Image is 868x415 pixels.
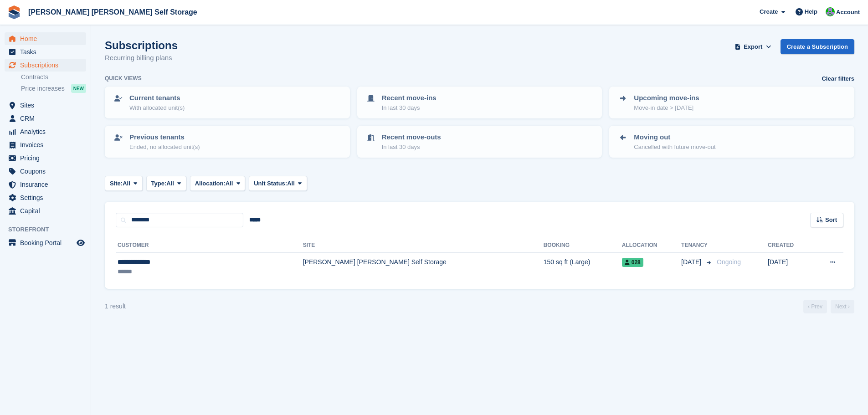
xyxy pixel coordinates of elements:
[358,87,601,118] a: Recent move-ins In last 30 days
[20,138,75,151] span: Invoices
[5,59,86,72] a: menu
[544,253,622,282] td: 150 sq ft (Large)
[5,178,86,191] a: menu
[20,125,75,138] span: Analytics
[801,300,856,313] nav: Page
[287,179,295,188] span: All
[20,205,75,217] span: Capital
[20,191,75,204] span: Settings
[634,103,699,113] p: Move-in date > [DATE]
[681,238,713,253] th: Tenancy
[20,112,75,125] span: CRM
[733,39,773,54] button: Export
[5,236,86,249] a: menu
[146,176,186,191] button: Type: All
[129,93,185,103] p: Current tenants
[166,179,174,188] span: All
[254,179,287,188] span: Unit Status:
[836,8,860,17] span: Account
[105,39,178,51] h1: Subscriptions
[634,132,715,143] p: Moving out
[20,46,75,58] span: Tasks
[116,238,303,253] th: Customer
[21,73,86,82] a: Contracts
[781,39,854,54] a: Create a Subscription
[382,143,441,152] p: In last 30 days
[20,32,75,45] span: Home
[803,300,827,313] a: Previous
[20,165,75,178] span: Coupons
[768,253,812,282] td: [DATE]
[5,32,86,45] a: menu
[826,7,835,16] img: Tom Spickernell
[20,99,75,112] span: Sites
[382,103,437,113] p: In last 30 days
[5,112,86,125] a: menu
[195,179,226,188] span: Allocation:
[5,46,86,58] a: menu
[382,93,437,103] p: Recent move-ins
[382,132,441,143] p: Recent move-outs
[5,165,86,178] a: menu
[622,238,681,253] th: Allocation
[21,83,86,93] a: Price increases NEW
[5,138,86,151] a: menu
[129,143,200,152] p: Ended, no allocated unit(s)
[358,127,601,157] a: Recent move-outs In last 30 days
[303,253,544,282] td: [PERSON_NAME] [PERSON_NAME] Self Storage
[768,238,812,253] th: Created
[106,87,349,118] a: Current tenants With allocated unit(s)
[21,84,65,93] span: Price increases
[610,87,853,118] a: Upcoming move-ins Move-in date > [DATE]
[5,191,86,204] a: menu
[681,257,703,267] span: [DATE]
[123,179,130,188] span: All
[105,53,178,63] p: Recurring billing plans
[622,258,643,267] span: 028
[303,238,544,253] th: Site
[129,103,185,113] p: With allocated unit(s)
[760,7,778,16] span: Create
[610,127,853,157] a: Moving out Cancelled with future move-out
[105,176,143,191] button: Site: All
[106,127,349,157] a: Previous tenants Ended, no allocated unit(s)
[634,93,699,103] p: Upcoming move-ins
[105,302,126,311] div: 1 result
[544,238,622,253] th: Booking
[831,300,854,313] a: Next
[20,178,75,191] span: Insurance
[744,42,762,51] span: Export
[7,5,21,19] img: stora-icon-8386f47178a22dfd0bd8f6a31ec36ba5ce8667c1dd55bd0f319d3a0aa187defe.svg
[20,152,75,164] span: Pricing
[25,5,201,20] a: [PERSON_NAME] [PERSON_NAME] Self Storage
[190,176,246,191] button: Allocation: All
[226,179,233,188] span: All
[805,7,817,16] span: Help
[20,236,75,249] span: Booking Portal
[8,225,91,234] span: Storefront
[75,237,86,248] a: Preview store
[151,179,167,188] span: Type:
[5,205,86,217] a: menu
[129,132,200,143] p: Previous tenants
[5,125,86,138] a: menu
[717,258,741,266] span: Ongoing
[20,59,75,72] span: Subscriptions
[110,179,123,188] span: Site:
[249,176,307,191] button: Unit Status: All
[5,152,86,164] a: menu
[71,84,86,93] div: NEW
[825,215,837,225] span: Sort
[5,99,86,112] a: menu
[822,74,854,83] a: Clear filters
[634,143,715,152] p: Cancelled with future move-out
[105,74,142,82] h6: Quick views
